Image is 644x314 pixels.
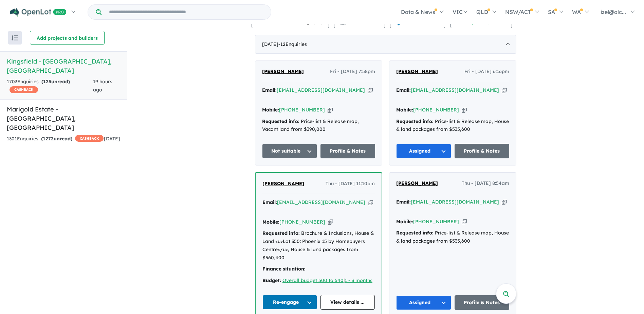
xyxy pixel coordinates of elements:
img: Openlot PRO Logo White [10,8,67,17]
strong: Mobile: [396,219,413,225]
span: Thu - [DATE] 8:54am [462,179,509,188]
a: [EMAIL_ADDRESS][DOMAIN_NAME] [277,199,365,205]
a: [PHONE_NUMBER] [413,107,459,113]
a: [PHONE_NUMBER] [279,219,325,225]
span: [PERSON_NAME] [262,68,304,74]
strong: Email: [396,87,411,93]
a: [PERSON_NAME] [396,68,438,76]
a: [PHONE_NUMBER] [413,219,459,225]
div: | [262,277,375,285]
button: Copy [462,218,467,225]
span: CASHBACK [75,135,104,142]
a: Profile & Notes [455,144,510,158]
div: Brochure & Inclusions, House & Land <u>Lot 350: Phoenix 15 by Homebuyers Centre</u>, House & land... [262,229,375,262]
span: [DATE] [104,136,120,142]
div: 1301 Enquir ies [7,135,104,143]
button: Re-engage [262,295,317,310]
a: Profile & Notes [320,144,375,158]
strong: Finance situation: [262,266,306,272]
div: [DATE] [255,35,516,54]
strong: ( unread) [41,78,70,85]
a: [PERSON_NAME] [396,179,438,188]
strong: Email: [262,199,277,205]
span: [PERSON_NAME] [396,180,438,186]
strong: Mobile: [262,219,279,225]
div: 1703 Enquir ies [7,78,93,94]
button: Not suitable [262,144,317,158]
strong: ( unread) [41,136,72,142]
strong: Mobile: [262,107,279,113]
strong: Requested info: [396,118,434,124]
strong: Requested info: [396,230,434,236]
div: Price-list & Release map, House & land packages from $535,600 [396,229,509,245]
button: Copy [328,219,333,226]
div: Price-list & Release map, Vacant land from $390,000 [262,118,375,134]
span: 125 [43,78,51,85]
span: Thu - [DATE] 11:10pm [326,180,375,188]
a: [PERSON_NAME] [262,180,304,188]
div: Price-list & Release map, House & land packages from $535,600 [396,118,509,134]
span: izel@alc... [601,8,626,15]
button: Copy [368,199,373,206]
span: 14 [315,19,321,25]
strong: Email: [262,87,277,93]
strong: Budget: [262,277,281,283]
strong: Requested info: [262,118,299,124]
button: Assigned [396,144,451,158]
h5: Kingsfield - [GEOGRAPHIC_DATA] , [GEOGRAPHIC_DATA] [7,57,120,75]
h5: Marigold Estate - [GEOGRAPHIC_DATA] , [GEOGRAPHIC_DATA] [7,105,120,132]
img: sort.svg [12,35,18,40]
button: Copy [328,106,333,114]
span: Fri - [DATE] 7:58pm [330,68,375,76]
a: [EMAIL_ADDRESS][DOMAIN_NAME] [411,87,499,93]
span: [PERSON_NAME] [262,180,304,187]
a: [EMAIL_ADDRESS][DOMAIN_NAME] [411,199,499,205]
a: View details ... [320,295,375,310]
button: Add projects and builders [30,31,105,45]
button: Copy [462,106,467,114]
button: Copy [502,87,507,94]
button: Assigned [396,295,451,310]
a: 1 - 3 months [345,277,372,283]
a: [PERSON_NAME] [262,68,304,76]
strong: Email: [396,199,411,205]
span: [PERSON_NAME] [396,68,438,74]
button: Copy [502,198,507,206]
a: [EMAIL_ADDRESS][DOMAIN_NAME] [277,87,365,93]
span: 19 hours ago [93,78,112,93]
span: - 12 Enquir ies [278,41,307,47]
a: [PHONE_NUMBER] [279,107,325,113]
span: Fri - [DATE] 6:16pm [464,68,509,76]
strong: Requested info: [262,230,300,236]
span: Performance [341,19,382,25]
button: Copy [368,87,373,94]
strong: Mobile: [396,107,413,113]
span: CASHBACK [10,86,38,93]
a: Profile & Notes [455,295,510,310]
span: 1272 [43,136,54,142]
input: Try estate name, suburb, builder or developer [103,5,270,19]
a: Overall budget 500 to 540 [282,277,344,283]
